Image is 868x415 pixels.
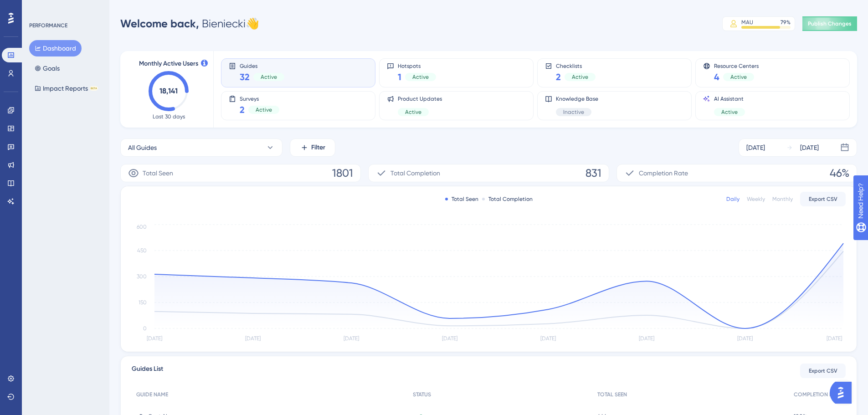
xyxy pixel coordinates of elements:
button: Export CSV [800,192,846,206]
span: Checklists [556,62,596,69]
span: All Guides [128,142,157,153]
div: PERFORMANCE [29,22,67,29]
tspan: [DATE] [827,335,842,342]
span: Completion Rate [639,168,688,179]
span: Export CSV [809,195,837,203]
button: Dashboard [29,40,82,56]
tspan: [DATE] [245,335,261,342]
tspan: 0 [143,325,147,332]
span: 32 [240,71,250,83]
span: Resource Centers [714,62,759,69]
span: Need Help? [21,2,57,13]
iframe: UserGuiding AI Assistant Launcher [830,379,857,406]
div: MAU [741,19,753,26]
span: AI Assistant [714,95,745,102]
div: Monthly [772,195,793,203]
span: Publish Changes [808,20,852,27]
span: 1 [398,71,401,83]
button: Impact ReportsBETA [29,80,103,97]
span: Active [730,73,747,81]
span: 46% [830,166,849,180]
tspan: 300 [137,273,147,280]
span: Active [721,108,738,116]
button: All Guides [120,138,282,157]
span: Active [572,73,588,81]
span: 831 [586,166,601,180]
span: Active [412,73,429,81]
span: Welcome back, [120,17,199,30]
div: [DATE] [746,142,765,153]
span: GUIDE NAME [136,391,168,398]
span: Last 30 days [153,113,185,120]
button: Export CSV [800,364,846,378]
button: Publish Changes [802,16,857,31]
div: BETA [90,86,98,91]
span: STATUS [413,391,431,398]
span: Surveys [240,95,279,102]
span: Product Updates [398,95,442,102]
span: COMPLETION RATE [794,391,841,398]
span: TOTAL SEEN [597,391,627,398]
span: Monthly Active Users [139,58,198,69]
div: 79 % [781,19,791,26]
span: Export CSV [809,367,837,374]
span: Total Seen [143,168,173,179]
text: 18,141 [159,87,178,95]
tspan: [DATE] [540,335,556,342]
div: Bieniecki 👋 [120,16,259,31]
tspan: 600 [137,224,147,230]
span: Active [261,73,277,81]
div: Daily [726,195,740,203]
span: Active [256,106,272,113]
tspan: 150 [139,299,147,306]
tspan: [DATE] [737,335,753,342]
span: Active [405,108,421,116]
div: Total Seen [445,195,478,203]
button: Filter [290,138,335,157]
span: Knowledge Base [556,95,598,102]
span: Guides [240,62,284,69]
tspan: [DATE] [147,335,162,342]
span: Total Completion [390,168,440,179]
div: [DATE] [800,142,819,153]
button: Goals [29,60,65,77]
tspan: [DATE] [639,335,654,342]
tspan: [DATE] [442,335,457,342]
tspan: 450 [137,247,147,254]
span: 1801 [332,166,353,180]
span: 2 [240,103,245,116]
div: Total Completion [482,195,533,203]
span: Guides List [132,364,163,378]
span: Hotspots [398,62,436,69]
span: 2 [556,71,561,83]
span: Inactive [563,108,584,116]
tspan: [DATE] [344,335,359,342]
span: Filter [311,142,325,153]
div: Weekly [747,195,765,203]
span: 4 [714,71,719,83]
